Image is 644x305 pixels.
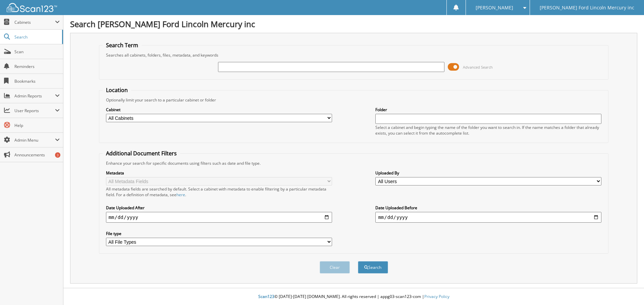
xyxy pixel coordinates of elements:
[476,6,513,10] span: [PERSON_NAME]
[106,205,332,211] label: Date Uploaded After
[14,93,55,99] span: Admin Reports
[375,125,601,136] div: Select a cabinet and begin typing the name of the folder you want to search in. If the name match...
[540,6,634,10] span: [PERSON_NAME] Ford Lincoln Mercury inc
[14,34,59,40] span: Search
[106,231,332,236] label: File type
[375,205,601,211] label: Date Uploaded Before
[103,150,180,157] legend: Additional Document Filters
[106,186,332,198] div: All metadata fields are searched by default. Select a cabinet with metadata to enable filtering b...
[106,170,332,176] label: Metadata
[63,289,644,305] div: © [DATE]-[DATE] [DOMAIN_NAME]. All rights reserved | appg03-scan123-com |
[14,49,60,55] span: Scan
[375,107,601,112] label: Folder
[358,261,388,274] button: Search
[103,160,605,166] div: Enhance your search for specific documents using filters such as date and file type.
[375,212,601,223] input: end
[14,64,60,69] span: Reminders
[103,42,142,49] legend: Search Term
[103,52,605,58] div: Searches all cabinets, folders, files, metadata, and keywords
[14,152,60,158] span: Announcements
[14,123,60,128] span: Help
[258,294,274,299] span: Scan123
[106,212,332,223] input: start
[106,107,332,112] label: Cabinet
[14,78,60,84] span: Bookmarks
[14,19,55,25] span: Cabinets
[320,261,350,274] button: Clear
[375,170,601,176] label: Uploaded By
[70,18,637,29] h1: Search [PERSON_NAME] Ford Lincoln Mercury inc
[176,192,185,198] a: here
[103,86,131,94] legend: Location
[424,294,449,299] a: Privacy Policy
[14,137,55,143] span: Admin Menu
[463,65,493,70] span: Advanced Search
[103,97,605,103] div: Optionally limit your search to a particular cabinet or folder
[55,152,60,158] div: 3
[7,3,57,12] img: scan123-logo-white.svg
[14,108,55,113] span: User Reports
[610,273,644,305] iframe: Chat Widget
